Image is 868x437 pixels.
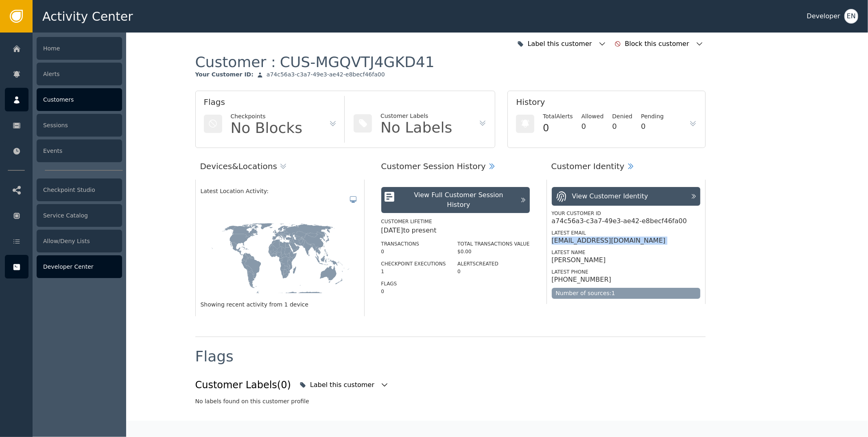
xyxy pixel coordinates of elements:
div: a74c56a3-c3a7-49e3-ae42-e8becf46fa00 [267,71,385,78]
button: View Full Customer Session History [381,187,530,213]
div: Latest Location Activity: [201,187,359,196]
div: Customer Session History [381,160,486,172]
div: Denied [612,112,633,121]
div: Service Catalog [37,204,122,227]
a: Alerts [5,62,122,86]
div: Your Customer ID : [195,71,254,78]
div: Allowed [582,112,604,121]
div: View Customer Identity [572,191,648,201]
div: 0 [543,121,573,135]
label: Flags [381,281,397,287]
div: Devices & Locations [200,160,277,172]
div: 0 [381,248,446,255]
div: No Blocks [231,121,303,135]
div: 0 [381,288,446,295]
button: EN [844,9,858,24]
div: View Full Customer Session History [401,190,516,210]
button: Block this customer [612,35,706,53]
button: Label this customer [297,376,391,394]
div: [DATE] to present [381,226,530,235]
div: Flags [195,349,234,364]
div: Developer Center [37,255,122,278]
div: Flags [204,96,337,112]
div: Sessions [37,114,122,137]
div: Customer : [195,53,435,71]
div: a74c56a3-c3a7-49e3-ae42-e8becf46fa00 [552,217,687,225]
div: Alerts [37,63,122,85]
div: 0 [641,121,664,132]
div: Customer Labels [380,112,452,120]
div: Checkpoints [231,112,303,121]
div: Events [37,139,122,162]
button: View Customer Identity [552,187,700,206]
div: Showing recent activity from 1 device [201,300,359,309]
label: Transactions [381,241,420,247]
div: No Labels [380,120,452,135]
a: Service Catalog [5,204,122,227]
button: Label this customer [515,35,608,53]
div: $0.00 [457,248,529,255]
label: Total Transactions Value [457,241,529,247]
div: Customer Labels (0) [195,378,291,392]
a: Allow/Deny Lists [5,229,122,253]
div: [PHONE_NUMBER] [552,276,612,284]
a: Developer Center [5,255,122,278]
a: Events [5,139,122,163]
div: No labels found on this customer profile [195,397,706,406]
a: Checkpoint Studio [5,178,122,202]
div: CUS-MGQVTJ4GKD41 [280,53,435,71]
div: Label this customer [310,380,376,390]
label: Checkpoint Executions [381,261,446,267]
a: Sessions [5,113,122,137]
div: Label this customer [528,39,594,49]
div: 0 [612,121,633,132]
label: Customer Lifetime [381,219,432,224]
div: Home [37,37,122,60]
a: Home [5,37,122,60]
div: [PERSON_NAME] [552,256,606,264]
span: Activity Center [42,7,133,26]
div: 1 [381,268,446,275]
div: Checkpoint Studio [37,178,122,201]
div: Customers [37,88,122,111]
label: Alerts Created [457,261,498,267]
div: Latest Phone [552,268,700,276]
div: Pending [641,112,664,121]
div: Your Customer ID [552,210,700,217]
button: Block this customer [297,419,391,437]
div: 0 [457,268,529,275]
div: History [516,96,697,112]
div: Developer [807,11,840,21]
div: Customer Blocks (0) [195,420,291,435]
div: 0 [582,121,604,132]
div: Block this customer [625,39,691,49]
div: Latest Name [552,249,700,256]
div: Latest Email [552,229,700,237]
div: Total Alerts [543,112,573,121]
a: Customers [5,88,122,111]
div: Allow/Deny Lists [37,230,122,252]
div: [EMAIL_ADDRESS][DOMAIN_NAME] [552,237,666,245]
div: Number of sources: 1 [552,288,700,299]
div: Customer Identity [551,160,625,172]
